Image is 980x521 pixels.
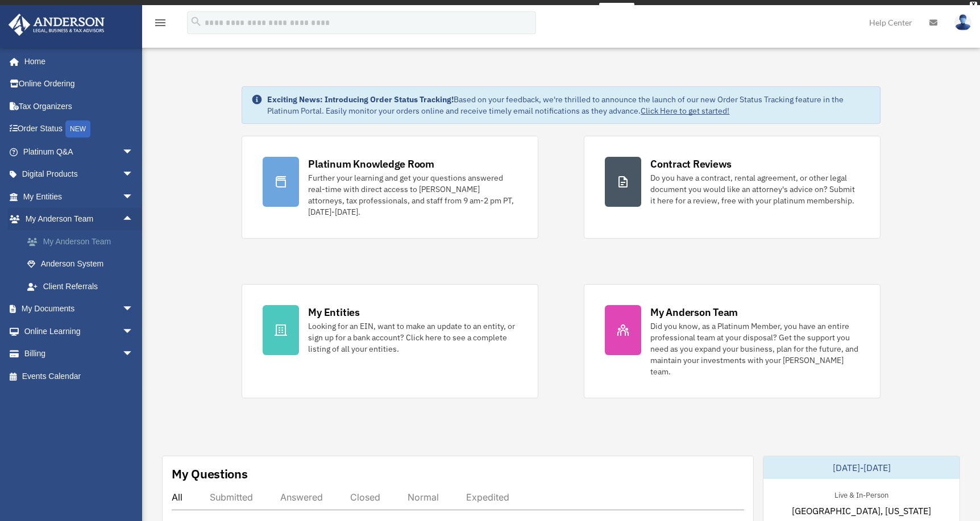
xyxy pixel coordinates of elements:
[267,94,454,105] strong: Exciting News: Introducing Order Status Tracking!
[650,320,859,377] div: Did you know, as a Platinum Member, you have an entire professional team at your disposal? Get th...
[8,298,151,320] a: My Documentsarrow_drop_down
[190,15,202,28] i: search
[308,157,434,171] div: Platinum Knowledge Room
[954,14,971,31] img: User Pic
[122,163,145,186] span: arrow_drop_down
[308,320,517,355] div: Looking for an EIN, want to make an update to an entity, or sign up for a bank account? Click her...
[650,157,732,171] div: Contract Reviews
[8,118,151,141] a: Order StatusNEW
[8,208,151,231] a: My Anderson Teamarrow_drop_up
[5,14,108,36] img: Anderson Advisors Platinum Portal
[153,20,167,30] a: menu
[16,275,151,298] a: Client Referrals
[8,343,151,365] a: Billingarrow_drop_down
[122,208,145,231] span: arrow_drop_up
[792,504,931,518] span: [GEOGRAPHIC_DATA], [US_STATE]
[8,140,151,163] a: Platinum Q&Aarrow_drop_down
[242,284,538,398] a: My Entities Looking for an EIN, want to make an update to an entity, or sign up for a bank accoun...
[8,320,151,343] a: Online Learningarrow_drop_down
[8,73,151,95] a: Online Ordering
[65,120,90,137] div: NEW
[584,284,881,398] a: My Anderson Team Did you know, as a Platinum Member, you have an entire professional team at your...
[122,185,145,209] span: arrow_drop_down
[172,491,182,503] div: All
[8,50,145,73] a: Home
[584,136,881,239] a: Contract Reviews Do you have a contract, rental agreement, or other legal document you would like...
[122,140,145,164] span: arrow_drop_down
[408,491,439,503] div: Normal
[350,491,380,503] div: Closed
[8,365,151,387] a: Events Calendar
[122,298,145,321] span: arrow_drop_down
[122,343,145,366] span: arrow_drop_down
[280,491,323,503] div: Answered
[16,230,151,253] a: My Anderson Team
[242,136,538,239] a: Platinum Knowledge Room Further your learning and get your questions answered real-time with dire...
[641,106,729,116] a: Click Here to get started!
[16,253,151,276] a: Anderson System
[308,305,359,319] div: My Entities
[153,16,167,30] i: menu
[825,488,898,500] div: Live & In-Person
[970,2,977,9] div: close
[650,172,859,206] div: Do you have a contract, rental agreement, or other legal document you would like an attorney's ad...
[599,3,634,16] a: survey
[8,95,151,118] a: Tax Organizers
[172,465,248,482] div: My Questions
[8,185,151,208] a: My Entitiesarrow_drop_down
[650,305,738,319] div: My Anderson Team
[763,456,960,479] div: [DATE]-[DATE]
[122,320,145,343] span: arrow_drop_down
[308,172,517,218] div: Further your learning and get your questions answered real-time with direct access to [PERSON_NAM...
[267,94,870,116] div: Based on your feedback, we're thrilled to announce the launch of our new Order Status Tracking fe...
[466,491,509,503] div: Expedited
[8,163,151,186] a: Digital Productsarrow_drop_down
[346,3,594,16] div: Get a chance to win 6 months of Platinum for free just by filling out this
[210,491,253,503] div: Submitted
